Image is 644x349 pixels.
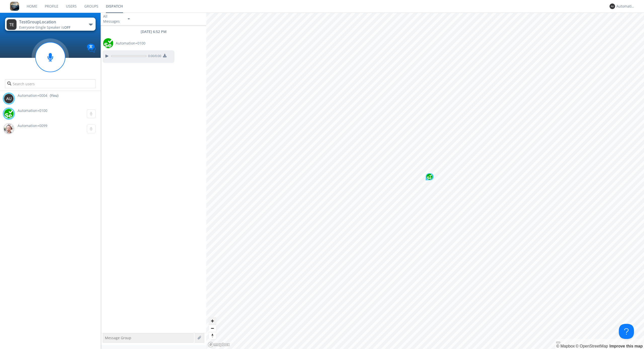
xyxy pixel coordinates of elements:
div: (You) [50,93,58,98]
img: 373638.png [4,94,14,104]
span: Automation+0099 [18,123,47,128]
img: 1d6f5aa125064724806496497f14335c [103,38,113,48]
img: 373638.png [7,19,17,30]
img: 1d6f5aa125064724806496497f14335c [4,109,14,119]
span: Automation+0100 [116,41,145,46]
div: [DATE] 6:52 PM [101,29,206,34]
input: Search users [5,79,96,88]
div: Map marker [425,173,434,181]
a: Mapbox [556,344,575,348]
button: Zoom in [209,317,216,325]
span: OFF [64,25,70,30]
div: Automation+0004 [616,4,635,9]
img: caret-down-sm.svg [128,18,130,20]
span: Zoom out [209,325,216,332]
span: Automation+0100 [18,108,47,113]
canvas: Map [206,13,644,349]
img: 188aebdfe36046648fc345ac6d114d07 [4,124,14,134]
iframe: Toggle Customer Support [619,324,634,339]
div: Everyone · [19,25,76,30]
a: Mapbox logo [208,342,230,347]
a: OpenStreetMap [576,344,608,348]
span: Single Speaker is [35,25,70,30]
div: TestGroupLocation [19,19,76,25]
button: Zoom out [209,325,216,332]
img: 8ff700cf5bab4eb8a436322861af2272 [10,2,19,11]
button: Toggle attribution [556,342,560,343]
img: download media button [163,54,167,57]
img: 1d6f5aa125064724806496497f14335c [426,174,432,180]
a: Map feedback [610,344,643,348]
img: Translation enabled [87,44,96,53]
div: All Messages [103,14,123,24]
button: Reset bearing to north [209,332,216,339]
img: 373638.png [610,4,615,9]
span: 0:00 / 0:00 [146,54,161,59]
button: TestGroupLocationEveryone·Single Speaker isOFF [5,18,96,31]
span: Automation+0004 [18,93,47,98]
